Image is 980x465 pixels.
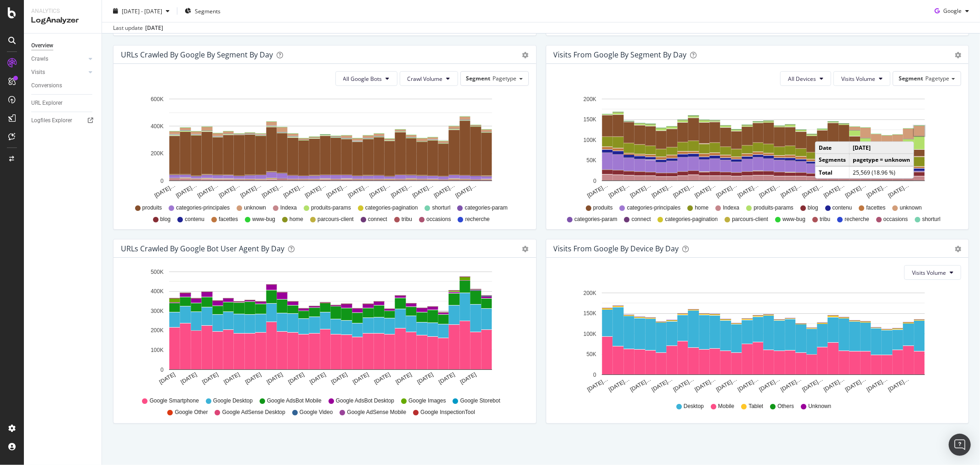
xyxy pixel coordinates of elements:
[816,154,850,166] td: Segments
[788,75,816,83] span: All Devices
[850,166,914,178] td: 25,569 (18.96 %)
[180,371,198,386] text: [DATE]
[365,204,418,212] span: categories-pagination
[213,397,253,405] span: Google Desktop
[400,71,458,86] button: Crawl Volume
[665,215,718,223] span: categories-pagination
[574,215,617,223] span: categories-param
[121,50,273,59] div: URLs Crawled by Google By Segment By Day
[904,265,961,280] button: Visits Volume
[753,204,793,212] span: produits-params
[632,215,651,223] span: connect
[493,74,517,82] span: Pagetype
[850,154,914,166] td: pagetype = unknown
[31,41,53,51] div: Overview
[955,52,961,58] div: gear
[522,52,529,58] div: gear
[593,372,596,378] text: 0
[31,116,72,125] div: Logfiles Explorer
[121,93,525,200] svg: A chart.
[925,74,949,82] span: Pagetype
[151,96,164,102] text: 600K
[850,142,914,154] td: [DATE]
[347,408,406,416] span: Google AdSense Mobile
[583,290,596,296] text: 200K
[373,371,391,386] text: [DATE]
[899,74,923,82] span: Segment
[244,371,262,386] text: [DATE]
[627,204,681,212] span: categories-principales
[748,403,763,410] span: Tablet
[368,215,387,223] span: connect
[151,123,164,130] text: 400K
[816,166,850,178] td: Total
[195,7,221,15] span: Segments
[175,408,208,416] span: Google Other
[695,204,708,212] span: home
[122,7,162,15] span: [DATE] - [DATE]
[267,397,322,405] span: Google AdsBot Mobile
[31,7,94,15] div: Analytics
[151,269,164,275] text: 500K
[31,68,86,77] a: Visits
[583,116,596,123] text: 150K
[408,75,443,83] span: Crawl Volume
[808,204,818,212] span: blog
[459,371,477,386] text: [DATE]
[311,204,351,212] span: produits-params
[151,347,164,353] text: 100K
[593,178,596,184] text: 0
[336,397,394,405] span: Google AdsBot Desktop
[113,24,163,32] div: Last update
[335,71,397,86] button: All Google Bots
[109,4,173,18] button: [DATE] - [DATE]
[816,142,850,154] td: Date
[820,215,830,223] span: tribu
[777,403,794,410] span: Others
[583,310,596,317] text: 150K
[31,54,86,64] a: Crawls
[432,204,451,212] span: shorturl
[222,408,285,416] span: Google AdSense Desktop
[31,116,95,125] a: Logfiles Explorer
[158,371,176,386] text: [DATE]
[426,215,451,223] span: occasions
[287,371,306,386] text: [DATE]
[201,371,220,386] text: [DATE]
[833,204,852,212] span: contenu
[160,215,171,223] span: blog
[466,74,491,82] span: Segment
[31,54,48,64] div: Crawls
[554,50,687,59] div: Visits from Google By Segment By Day
[160,367,164,373] text: 0
[420,408,475,416] span: Google InspectionTool
[844,215,869,223] span: recherche
[289,215,303,223] span: home
[150,397,199,405] span: Google Smartphone
[31,68,45,77] div: Visits
[181,4,224,18] button: Segments
[31,15,94,26] div: LogAnalyzer
[142,204,162,212] span: produits
[841,75,875,83] span: Visits Volume
[252,215,275,223] span: www-bug
[583,331,596,337] text: 100K
[732,215,768,223] span: parcours-client
[949,434,971,456] div: Open Intercom Messenger
[351,371,370,386] text: [DATE]
[31,98,62,108] div: URL Explorer
[931,4,973,18] button: Google
[151,308,164,314] text: 300K
[185,215,204,223] span: contenu
[593,204,613,212] span: produits
[554,287,957,394] svg: A chart.
[151,151,164,157] text: 200K
[330,371,348,386] text: [DATE]
[943,7,962,15] span: Google
[145,24,163,32] div: [DATE]
[554,93,957,200] svg: A chart.
[176,204,230,212] span: categories-principales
